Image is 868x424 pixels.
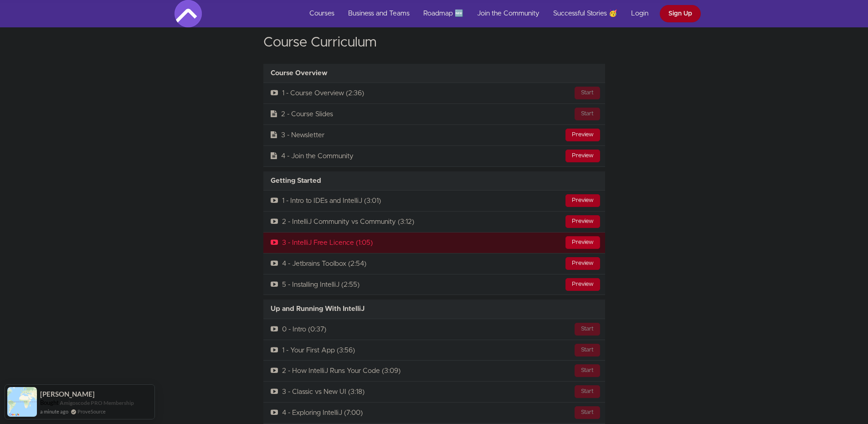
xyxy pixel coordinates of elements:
[263,83,605,103] a: Start1 - Course Overview (2:36)
[263,233,605,253] a: Preview3 - IntelliJ Free Licence (1:05)
[575,108,600,120] div: Start
[77,408,106,415] a: ProveSource
[40,399,59,406] span: Bought
[263,382,605,402] a: Start3 - Classic vs New UI (3:18)
[7,387,37,417] img: provesource social proof notification image
[263,191,605,211] a: Preview1 - Intro to IDEs and IntelliJ (3:01)
[263,403,605,423] a: Start4 - Exploring IntelliJ (7:00)
[263,274,605,295] a: Preview5 - Installing IntelliJ (2:55)
[575,87,600,99] div: Start
[40,408,68,415] span: a minute ago
[660,5,701,22] a: Sign Up
[575,385,600,398] div: Start
[575,323,600,336] div: Start
[565,150,600,162] div: Preview
[263,340,605,361] a: Start1 - Your First App (3:56)
[263,253,605,274] a: Preview4 - Jetbrains Toolbox (2:54)
[263,104,605,124] a: Start2 - Course Slides
[263,300,605,319] div: Up and Running With IntelliJ
[263,171,605,191] div: Getting Started
[575,364,600,377] div: Start
[263,64,605,83] div: Course Overview
[263,146,605,166] a: Preview4 - Join the Community
[565,236,600,249] div: Preview
[565,278,600,291] div: Preview
[263,319,605,340] a: Start0 - Intro (0:37)
[565,129,600,141] div: Preview
[575,406,600,419] div: Start
[575,344,600,357] div: Start
[40,390,95,398] span: [PERSON_NAME]
[565,215,600,228] div: Preview
[565,194,600,207] div: Preview
[263,212,605,232] a: Preview2 - IntelliJ Community vs Community (3:12)
[565,257,600,270] div: Preview
[60,399,134,406] a: Amigoscode PRO Membership
[263,361,605,381] a: Start2 - How IntelliJ Runs Your Code (3:09)
[263,35,605,50] h2: Course Curriculum
[263,125,605,145] a: Preview3 - Newsletter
